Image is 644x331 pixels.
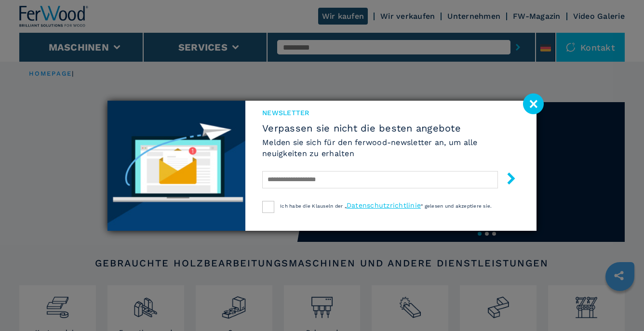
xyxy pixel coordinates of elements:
span: “ gelesen und akzeptiere sie. [421,203,492,209]
img: Newsletter image [107,101,245,231]
a: Datenschutzrichtlinie [347,201,421,209]
span: Ich habe die Klauseln der „ [280,203,347,209]
button: submit-button [496,169,517,191]
h6: Melden sie sich für den ferwood-newsletter an, um alle neuigkeiten zu erhalten [262,137,520,159]
span: Newsletter [262,108,520,118]
span: Verpassen sie nicht die besten angebote [262,122,520,134]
